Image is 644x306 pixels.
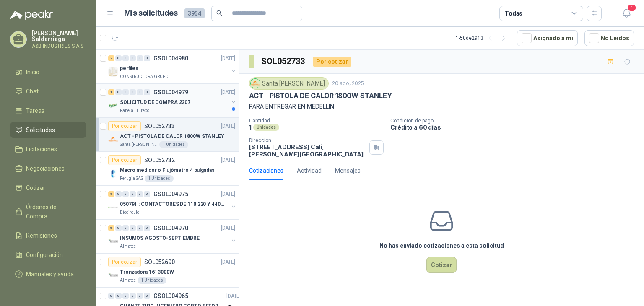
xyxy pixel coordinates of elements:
[108,67,118,77] img: Company Logo
[144,259,175,265] p: SOL052690
[297,166,322,175] div: Actividad
[10,228,86,244] a: Remisiones
[144,157,175,163] p: SOL052732
[120,107,151,114] p: Panela El Trébol
[137,293,143,299] div: 0
[249,124,252,131] p: 1
[120,166,215,174] p: Macro medidor o Flujómetro 4 pulgadas
[10,199,86,224] a: Órdenes de Compra
[115,89,122,95] div: 0
[26,250,63,259] span: Configuración
[32,30,86,42] p: [PERSON_NAME] Saldarriaga
[505,9,522,18] div: Todas
[96,118,239,152] a: Por cotizarSOL052733[DATE] Company LogoACT - PISTOLA DE CALOR 1800W STANLEYSanta [PERSON_NAME]1 U...
[249,77,329,90] div: Santa [PERSON_NAME]
[115,293,122,299] div: 0
[108,101,118,111] img: Company Logo
[249,166,283,175] div: Cotizaciones
[332,80,364,88] p: 20 ago, 2025
[108,191,114,197] div: 5
[249,118,384,124] p: Cantidad
[390,124,641,131] p: Crédito a 60 días
[130,89,136,95] div: 0
[115,55,122,61] div: 0
[456,31,510,45] div: 1 - 50 de 2913
[137,89,143,95] div: 0
[184,8,205,18] span: 3954
[221,224,235,232] p: [DATE]
[120,99,190,106] p: SOLICITUD DE COMPRA 2207
[115,225,122,231] div: 0
[10,103,86,119] a: Tareas
[120,209,139,216] p: Biocirculo
[108,121,141,131] div: Por cotizar
[130,293,136,299] div: 0
[249,137,366,143] p: Dirección
[159,141,188,148] div: 1 Unidades
[10,83,86,99] a: Chat
[108,53,237,80] a: 2 0 0 0 0 0 GSOL004980[DATE] Company LogoperfilesCONSTRUCTORA GRUPO FIP
[108,236,118,246] img: Company Logo
[153,191,188,197] p: GSOL004975
[122,191,129,197] div: 0
[153,55,188,61] p: GSOL004980
[108,225,114,231] div: 6
[108,257,141,267] div: Por cotizar
[120,234,200,242] p: INSUMOS AGOSTO-SEPTIEMBRE
[115,191,122,197] div: 0
[221,54,235,62] p: [DATE]
[249,143,366,158] p: [STREET_ADDRESS] Cali , [PERSON_NAME][GEOGRAPHIC_DATA]
[26,145,57,154] span: Licitaciones
[221,88,235,96] p: [DATE]
[120,268,174,276] p: Tronzadora 16” 3000W
[137,191,143,197] div: 0
[226,292,241,300] p: [DATE]
[153,293,188,299] p: GSOL004965
[26,125,55,135] span: Solicitudes
[390,118,641,124] p: Condición de pago
[10,122,86,138] a: Solicitudes
[10,180,86,196] a: Cotizar
[144,89,150,95] div: 0
[26,164,65,173] span: Negociaciones
[153,225,188,231] p: GSOL004970
[10,10,53,20] img: Logo peakr
[108,270,118,280] img: Company Logo
[122,225,129,231] div: 0
[130,225,136,231] div: 0
[120,141,158,148] p: Santa [PERSON_NAME]
[108,89,114,95] div: 1
[335,166,361,175] div: Mensajes
[426,257,457,273] button: Cotizar
[32,44,86,49] p: A&B INDUSTRIES S.A.S
[145,175,174,182] div: 1 Unidades
[96,254,239,288] a: Por cotizarSOL052690[DATE] Company LogoTronzadora 16” 3000WAlmatec1 Unidades
[122,89,129,95] div: 0
[216,10,222,16] span: search
[108,189,237,216] a: 5 0 0 0 0 0 GSOL004975[DATE] Company Logo050791 : CONTACTORES DE 110 220 Y 440 VBiocirculo
[26,183,45,192] span: Cotizar
[261,55,306,68] h3: SOL052733
[138,277,166,284] div: 1 Unidades
[144,293,150,299] div: 0
[221,190,235,198] p: [DATE]
[253,124,279,131] div: Unidades
[108,169,118,179] img: Company Logo
[108,293,114,299] div: 0
[120,132,224,140] p: ACT - PISTOLA DE CALOR 1800W STANLEY
[108,155,141,165] div: Por cotizar
[144,191,150,197] div: 0
[249,91,392,100] p: ACT - PISTOLA DE CALOR 1800W STANLEY
[10,266,86,282] a: Manuales y ayuda
[108,55,114,61] div: 2
[108,223,237,250] a: 6 0 0 0 0 0 GSOL004970[DATE] Company LogoINSUMOS AGOSTO-SEPTIEMBREAlmatec
[26,87,39,96] span: Chat
[120,200,224,208] p: 050791 : CONTACTORES DE 110 220 Y 440 V
[124,7,178,19] h1: Mis solicitudes
[10,141,86,157] a: Licitaciones
[619,6,634,21] button: 1
[313,57,351,67] div: Por cotizar
[120,175,143,182] p: Perugia SAS
[120,277,136,284] p: Almatec
[108,87,237,114] a: 1 0 0 0 0 0 GSOL004979[DATE] Company LogoSOLICITUD DE COMPRA 2207Panela El Trébol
